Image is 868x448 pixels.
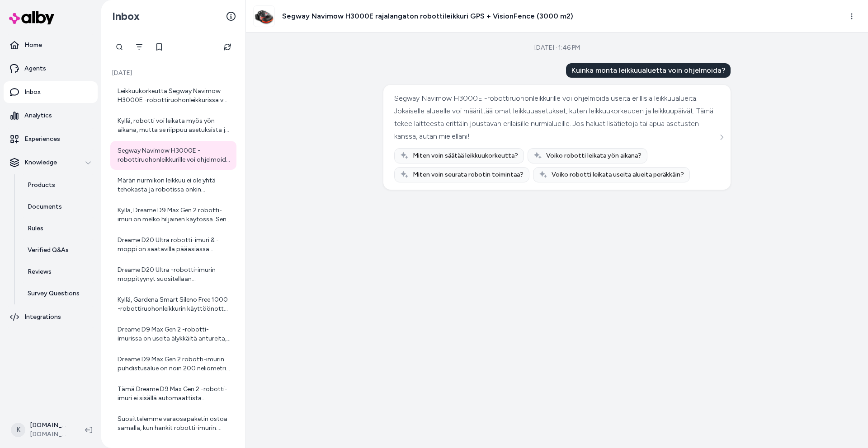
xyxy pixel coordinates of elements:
[19,218,98,239] a: Rules
[4,306,98,328] a: Integrations
[118,415,231,433] div: Suosittelemme varaosapaketin ostoa samalla, kun hankit robotti-imurin. Varaosapaketti riittää yle...
[413,151,518,160] span: Miten voin säätää leikkuukorkeutta?
[413,170,524,179] span: Miten voin seurata robotin toimintaa?
[24,41,42,50] p: Home
[546,151,642,160] span: Voiko robotti leikata yön aikana?
[5,415,78,444] button: K[DOMAIN_NAME] Shopify[DOMAIN_NAME]
[118,236,231,254] div: Dreame D20 Ultra robotti-imuri & -moppi on saatavilla pääasiassa valkoisena. Mustaa värivaihtoeht...
[110,290,236,319] a: Kyllä, Gardena Smart Sileno Free 1000 -robottiruohonleikkurin käyttöönotto on suunniteltu helpoks...
[716,132,727,143] button: See more
[552,170,684,179] span: Voiko robotti leikata useita alueita peräkkäin?
[24,64,46,73] p: Agents
[110,141,236,170] a: Segway Navimow H3000E -robottiruohonleikkurille voi ohjelmoida useita erillisiä leikkuualueita. J...
[118,117,231,135] div: Kyllä, robotti voi leikata myös yön aikana, mutta se riippuu asetuksista ja siitä, onko alueen va...
[118,87,231,105] div: Leikkuukorkeutta Segway Navimow H3000E -robottiruohonleikkurissa voi säätää helposti mobiilisovel...
[4,34,98,56] a: Home
[28,202,62,211] p: Documents
[110,230,236,259] a: Dreame D20 Ultra robotti-imuri & -moppi on saatavilla pääasiassa valkoisena. Mustaa värivaihtoeht...
[19,261,98,283] a: Reviews
[110,260,236,289] a: Dreame D20 Ultra -robotti-imurin moppityynyt suositellaan vaihdettavaksi noin 1–3 kuukauden välei...
[394,92,717,143] div: Segway Navimow H3000E -robottiruohonleikkurille voi ohjelmoida useita erillisiä leikkuualueita. J...
[118,325,231,343] div: Dreame D9 Max Gen 2 -robotti-imurissa on useita älykkäitä antureita, jotka auttavat sitä navigoim...
[11,423,25,437] span: K
[118,176,231,194] div: Märän nurmikon leikkuu ei ole yhtä tehokasta ja robotissa onkin sadeanturi, joka tunnistaa sateen...
[118,266,231,284] div: Dreame D20 Ultra -robotti-imurin moppityynyt suositellaan vaihdettavaksi noin 1–3 kuukauden välei...
[534,43,580,52] div: [DATE] · 1:46 PM
[4,128,98,150] a: Experiences
[566,63,731,78] div: Kuinka monta leikkuualuetta voin ohjelmoida?
[118,295,231,313] div: Kyllä, Gardena Smart Sileno Free 1000 -robottiruohonleikkurin käyttöönotto on suunniteltu helpoks...
[218,38,236,56] button: Refresh
[110,409,236,438] a: Suosittelemme varaosapaketin ostoa samalla, kun hankit robotti-imurin. Varaosapaketti riittää yle...
[30,421,71,430] p: [DOMAIN_NAME] Shopify
[19,174,98,196] a: Products
[24,158,57,167] p: Knowledge
[4,105,98,126] a: Analytics
[110,320,236,349] a: Dreame D9 Max Gen 2 -robotti-imurissa on useita älykkäitä antureita, jotka auttavat sitä navigoim...
[19,283,98,304] a: Survey Questions
[24,111,52,120] p: Analytics
[19,196,98,218] a: Documents
[112,9,140,23] h2: Inbox
[282,11,573,22] h3: Segway Navimow H3000E rajalangaton robottileikkuri GPS + VisionFence (3000 m2)
[9,11,54,24] img: alby Logo
[110,81,236,110] a: Leikkuukorkeutta Segway Navimow H3000E -robottiruohonleikkurissa voi säätää helposti mobiilisovel...
[30,430,71,439] span: [DOMAIN_NAME]
[19,239,98,261] a: Verified Q&As
[4,81,98,103] a: Inbox
[24,135,60,144] p: Experiences
[110,111,236,140] a: Kyllä, robotti voi leikata myös yön aikana, mutta se riippuu asetuksista ja siitä, onko alueen va...
[28,289,80,298] p: Survey Questions
[24,88,41,97] p: Inbox
[110,201,236,229] a: Kyllä, Dreame D9 Max Gen 2 robotti-imuri on melko hiljainen käytössä. Sen äänitaso on noin 58 dB,...
[4,152,98,173] button: Knowledge
[28,224,43,233] p: Rules
[118,206,231,224] div: Kyllä, Dreame D9 Max Gen 2 robotti-imuri on melko hiljainen käytössä. Sen äänitaso on noin 58 dB,...
[28,181,55,190] p: Products
[4,58,98,79] a: Agents
[130,38,148,56] button: Filter
[118,385,231,403] div: Tämä Dreame D9 Max Gen 2 -robotti-imuri ei sisällä automaattista tyhjennystoimintoa, eli se ei ty...
[110,69,236,78] p: [DATE]
[24,313,61,322] p: Integrations
[254,6,274,27] img: Segway_Navimow_H_1500_3000E_top_1.jpg
[110,379,236,408] a: Tämä Dreame D9 Max Gen 2 -robotti-imuri ei sisällä automaattista tyhjennystoimintoa, eli se ei ty...
[110,171,236,200] a: Märän nurmikon leikkuu ei ole yhtä tehokasta ja robotissa onkin sadeanturi, joka tunnistaa sateen...
[110,350,236,378] a: Dreame D9 Max Gen 2 robotti-imurin puhdistusalue on noin 200 neliömetriä. Tämä tarkoittaa, että s...
[118,355,231,373] div: Dreame D9 Max Gen 2 robotti-imurin puhdistusalue on noin 200 neliömetriä. Tämä tarkoittaa, että s...
[118,146,231,164] div: Segway Navimow H3000E -robottiruohonleikkurille voi ohjelmoida useita erillisiä leikkuualueita. J...
[28,246,69,255] p: Verified Q&As
[28,267,52,276] p: Reviews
